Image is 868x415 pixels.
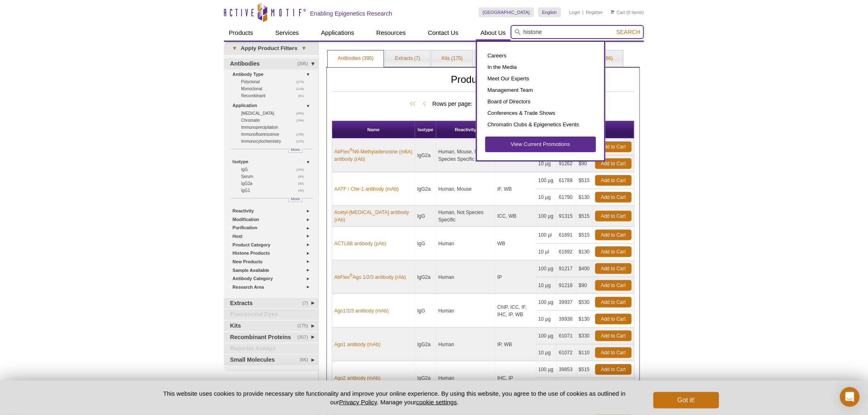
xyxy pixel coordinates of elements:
a: Add to Cart [595,347,632,358]
span: (175) [297,321,313,331]
td: Human, Mouse, Not Species Specific [436,139,496,172]
a: Sample Available [233,266,313,275]
td: 61072 [557,344,577,361]
td: 100 µg [537,294,557,311]
th: Name [332,121,415,139]
li: | [582,7,584,17]
td: 61692 [557,244,577,260]
a: Add to Cart [595,280,632,291]
p: This website uses cookies to provide necessary site functionality and improve your online experie... [149,389,640,406]
td: 10 µl [537,244,557,260]
a: Management Team [485,84,596,96]
sup: ® [349,273,352,278]
span: (395) [297,59,313,69]
a: (7)Extracts [224,298,318,309]
a: Add to Cart [595,263,632,274]
td: 39853 [557,361,577,378]
span: (274) [296,78,308,85]
a: Reactivity [233,207,313,215]
a: Ago1 antibody (mAb) [334,341,381,348]
a: In the Media [485,62,596,73]
td: 100 µg [537,361,557,378]
a: Histone Products [233,249,313,258]
td: 91315 [557,206,577,227]
td: 61071 [557,328,577,344]
td: IgG2a [415,328,436,361]
a: More [288,198,302,202]
a: (91)Recombinant [241,92,308,99]
a: Add to Cart [595,364,632,375]
a: Board of Directors [485,96,596,107]
a: Acetyl-[MEDICAL_DATA] antibody (rAb) [334,209,413,223]
a: More [288,149,302,153]
a: Product Category [233,241,313,249]
sup: ® [349,148,352,152]
a: (452)[MEDICAL_DATA] [241,110,308,117]
a: Ago2 antibody (mAb) [334,374,381,382]
li: (0 items) [611,7,644,17]
a: (82)IgG2a [241,180,308,187]
a: Products [224,25,258,41]
a: Add to Cart [595,175,632,186]
a: (166)Immunofluorescence [241,131,308,138]
a: Add to Cart [595,331,632,341]
a: Register [586,9,603,15]
a: Fluorescent Dyes [224,309,318,320]
a: (274)Polyclonal [241,78,308,85]
a: Add to Cart [595,230,632,240]
span: More [291,195,300,202]
td: 100 µg [537,260,557,277]
button: cookie settings [416,399,457,406]
td: WB [496,227,537,260]
a: (118)Monoclonal [241,85,308,92]
td: Human, Not Species Specific [436,206,496,227]
td: 61691 [557,227,577,244]
div: Open Intercom Messenger [840,387,860,407]
td: 100 µg [537,172,557,189]
span: (91) [298,92,308,99]
td: 91218 [557,277,577,294]
td: $330 [577,328,593,344]
a: ▾Apply Product Filters▾ [224,42,318,55]
button: Search [614,28,643,36]
td: Human [436,361,496,395]
a: (125)Immunocytochemistry [241,138,308,145]
span: (66) [300,355,313,365]
td: IP, WB [496,328,537,361]
td: $130 [577,244,593,260]
th: Reactivity [436,121,496,139]
td: ICC, WB [496,206,537,227]
button: Got it! [653,392,719,408]
td: IF, WB [496,172,537,206]
a: Modification [233,215,313,224]
td: 91262 [557,155,577,172]
a: (242)IgG [241,166,308,173]
td: $515 [577,227,593,244]
a: (66)Small Molecules [224,355,318,365]
a: Add to Cart [595,297,632,308]
td: 10 µg [537,277,557,294]
a: Add to Cart [595,158,632,169]
a: Careers [485,50,596,62]
td: $130 [577,378,593,395]
td: Human [436,227,496,260]
td: 61790 [557,189,577,206]
td: 10 µg [537,344,557,361]
a: (357)Recombinant Proteins [224,332,318,343]
td: 91217 [557,260,577,277]
a: (90)Serum [241,173,308,180]
td: IgG2a [415,260,436,294]
td: 39937 [557,294,577,311]
span: Search [617,29,640,35]
a: Recombinant Proteins (357) [475,50,555,67]
span: (452) [296,110,308,117]
a: English [538,7,561,17]
a: Conferences & Trade Shows [485,107,596,119]
td: $130 [577,311,593,328]
td: $515 [577,361,593,378]
a: Chromatin Clubs & Epigenetics Events [485,119,596,130]
td: $90 [577,277,593,294]
a: Research Area [233,283,313,292]
a: Applications [316,25,359,41]
td: IHC, IP [496,361,537,395]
